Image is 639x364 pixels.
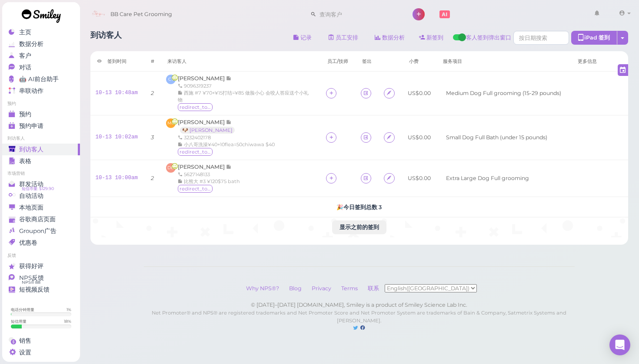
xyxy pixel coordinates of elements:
a: 获得好评 [2,260,80,272]
td: US$0.00 [403,160,437,197]
span: [PERSON_NAME] [178,75,226,82]
a: 10-13 10:00am [96,175,138,181]
span: 记录 [226,75,232,82]
small: Net Promoter® and NPS® are registered trademarks and Net Promoter Score and Net Promoter System a... [152,310,566,324]
a: Privacy [307,285,336,292]
a: Terms [337,285,362,292]
li: 反馈 [2,253,80,259]
th: 服务项目 [436,51,571,72]
a: [PERSON_NAME] [178,164,232,170]
span: 销售 [19,337,31,344]
span: DB [166,163,176,173]
i: 2 [151,90,154,96]
span: 串联动作 [19,87,43,95]
span: 🤖 AI前台助手 [19,75,59,83]
span: 群发活动 [19,180,43,188]
span: 主页 [19,29,31,36]
a: Why NPS®? [242,285,283,292]
i: 3 [151,134,154,141]
a: 员工安排 [321,31,366,45]
a: 表格 [2,155,80,167]
span: 短信币量: $129.90 [22,185,54,192]
div: 短信用量 [11,318,27,324]
span: redirect_to_google [178,148,213,156]
span: 自动活动 [19,192,43,200]
th: 签到时间 [90,51,144,72]
span: redirect_to_google [178,103,213,111]
span: 预约 [19,111,31,118]
a: 优惠卷 [2,237,80,249]
span: redirect_to_google [178,185,213,193]
i: Agreement form [386,175,392,181]
li: Small Dog Full Bath (under 15 pounds) [444,134,549,141]
span: NPS® 88 [22,279,40,286]
span: 记录 [226,119,232,125]
span: 西施 #7 ¥70+¥15打结=¥85 做脸小心 会咬人答应送个小礼物 [178,90,309,103]
span: 比熊大 #3 ¥120$75 bath [184,178,240,184]
a: 预约申请 [2,120,80,132]
span: Groupon广告 [19,227,57,235]
a: 本地页面 [2,202,80,213]
button: 显示之前的签到 [332,220,386,234]
span: 设置 [19,349,31,356]
a: Groupon广告 [2,225,80,237]
span: 小八哥洗澡¥40+10flea=50chiwawa $40 [184,141,275,148]
input: 按日期搜索 [513,31,569,45]
span: MC [166,118,176,128]
a: 数据分析 [2,38,80,50]
a: 谷歌商店页面 [2,213,80,225]
span: 数据分析 [19,40,43,48]
div: 5627148133 [178,171,240,178]
a: 10-13 10:48am [96,90,138,96]
div: 9096319237 [178,82,313,89]
a: Blog [285,285,306,292]
span: 到访客人 [19,146,43,153]
a: 自动活动 [2,190,80,202]
span: [PERSON_NAME] [178,119,226,125]
li: 到访客人 [2,135,80,141]
li: 市场营销 [2,171,80,177]
a: 短视频反馈 [2,284,80,295]
i: Agreement form [386,90,392,96]
span: 预约申请 [19,122,43,130]
span: 对话 [19,64,31,71]
div: 18 % [64,318,71,324]
span: 优惠卷 [19,239,37,246]
div: Open Intercom Messenger [609,334,630,355]
li: 预约 [2,101,80,107]
th: 更多信息 [571,51,628,72]
a: 对话 [2,62,80,73]
th: 小费 [403,51,437,72]
i: Agreement form [386,134,392,141]
a: 🤖 AI前台助手 [2,73,80,85]
a: [PERSON_NAME] [178,75,232,82]
a: 串联动作 [2,85,80,97]
a: NPS反馈 NPS® 88 [2,272,80,284]
div: 3232402178 [178,134,275,141]
th: 来访客人 [161,51,321,72]
span: NPS反馈 [19,274,44,282]
div: 1 % [67,307,71,312]
a: 群发活动 短信币量: $129.90 [2,178,80,190]
a: 🐶 [PERSON_NAME] [180,127,235,134]
h5: 🎉 今日签到总数 3 [96,204,623,210]
td: US$0.00 [403,72,437,115]
span: 表格 [19,157,31,165]
a: 10-13 10:02am [96,134,138,140]
span: 获得好评 [19,262,43,270]
a: 数据分析 [368,31,412,45]
a: 销售 [2,335,80,347]
span: [PERSON_NAME] [178,164,226,170]
span: 本地页面 [19,204,43,211]
div: iPad 签到 [571,31,617,45]
span: CT [166,75,176,84]
span: BB Care Pet Grooming [110,2,172,26]
a: 预约 [2,108,80,120]
li: Medium Dog Full grooming (15-29 pounds) [444,89,563,97]
th: 员工/技师 [321,51,356,72]
h1: 到访客人 [90,31,122,47]
i: 2 [151,175,154,181]
span: 谷歌商店页面 [19,216,56,223]
a: 到访客人 [2,144,80,155]
li: Extra Large Dog Full grooming [444,174,531,182]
